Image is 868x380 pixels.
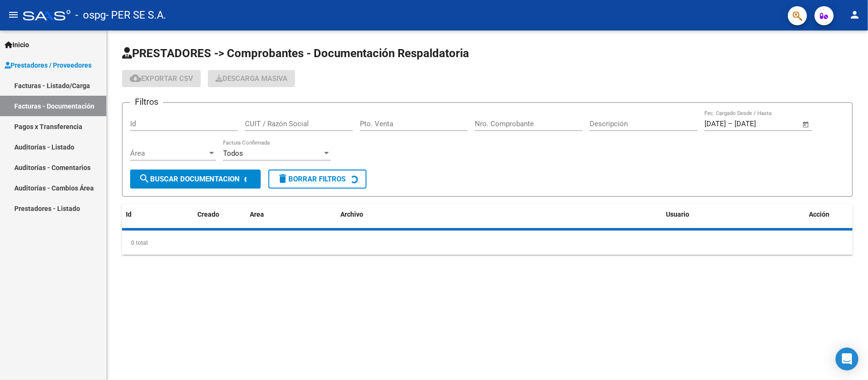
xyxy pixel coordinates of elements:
span: Inicio [5,40,29,50]
span: Creado [197,210,219,218]
mat-icon: menu [8,9,19,20]
span: – [728,120,733,128]
span: - PER SE S.A. [106,5,166,26]
span: Area [250,210,264,218]
button: Borrar Filtros [268,170,367,189]
button: Buscar Documentacion [130,170,261,189]
mat-icon: cloud_download [130,72,141,84]
button: Exportar CSV [122,70,201,87]
span: Usuario [666,210,689,218]
mat-icon: person [849,9,860,20]
datatable-header-cell: Archivo [337,204,662,225]
span: Todos [223,149,243,158]
span: Área [130,149,207,158]
span: Buscar Documentacion [139,175,240,183]
span: Exportar CSV [130,74,193,83]
datatable-header-cell: Id [122,204,160,225]
div: Open Intercom Messenger [836,348,858,370]
mat-icon: search [139,173,150,184]
mat-icon: delete [277,173,288,184]
span: Id [126,210,132,218]
span: Borrar Filtros [277,175,346,183]
input: Fecha fin [735,120,781,128]
span: Archivo [340,210,363,218]
span: - ospg [75,5,106,26]
button: Descarga Masiva [208,70,295,87]
button: Open calendar [801,119,812,130]
h3: Filtros [130,95,163,109]
div: 0 total [122,231,853,255]
datatable-header-cell: Acción [805,204,853,225]
span: Descarga Masiva [215,74,287,83]
span: Prestadores / Proveedores [5,60,92,70]
app-download-masive: Descarga masiva de comprobantes (adjuntos) [208,70,295,87]
datatable-header-cell: Usuario [662,204,805,225]
datatable-header-cell: Area [246,204,337,225]
span: Acción [809,210,829,218]
input: Fecha inicio [705,120,726,128]
datatable-header-cell: Creado [194,204,246,225]
span: PRESTADORES -> Comprobantes - Documentación Respaldatoria [122,47,469,60]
